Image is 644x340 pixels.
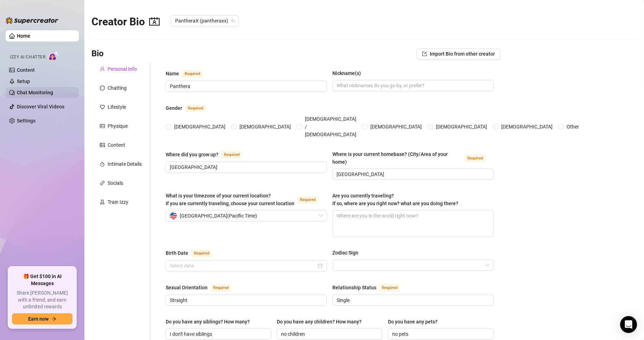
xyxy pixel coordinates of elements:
[332,69,361,77] div: Nickname(s)
[108,141,125,149] div: Content
[12,273,72,287] span: 🎁 Get $100 in AI Messages
[100,200,105,204] span: experiment
[170,163,321,171] input: Where did you grow up?
[108,65,137,73] div: Personal Info
[170,212,177,219] img: us
[166,283,239,292] label: Sexual Orientation
[108,160,142,168] div: Intimate Details
[17,33,30,39] a: Home
[166,318,255,326] label: Do you have any siblings? How many?
[17,118,36,124] a: Settings
[422,51,427,56] span: import
[48,51,59,61] img: AI Chatter
[332,249,358,257] div: Zodiac Sign
[149,16,160,27] span: contacts
[368,123,425,131] span: [DEMOGRAPHIC_DATA]
[108,179,123,187] div: Socials
[28,316,49,322] span: Earn now
[166,151,218,158] div: Where did you grow up?
[231,19,235,23] span: team
[108,198,128,206] div: Train Izzy
[100,67,105,71] span: user
[166,104,214,112] label: Gender
[297,196,318,204] span: Required
[388,318,442,326] label: Do you have any pets?
[332,249,363,257] label: Zodiac Sign
[166,318,250,326] div: Do you have any siblings? How many?
[17,67,35,73] a: Content
[12,313,72,325] button: Earn nowarrow-right
[175,15,235,26] span: PantheraX (pantheraxx)
[277,318,366,326] label: Do you have any children? How many?
[166,284,208,291] div: Sexual Orientation
[332,69,366,77] label: Nickname(s)
[332,193,458,206] span: Are you currently traveling? If so, where are you right now? what are you doing there?
[100,143,105,147] span: picture
[100,162,105,166] span: fire
[17,104,64,109] a: Discover Viral Videos
[100,181,105,185] span: link
[166,70,179,77] div: Name
[166,150,250,159] label: Where did you grow up?
[221,151,242,159] span: Required
[498,123,555,131] span: [DEMOGRAPHIC_DATA]
[91,48,104,59] h3: Bio
[182,70,203,78] span: Required
[388,318,438,326] div: Do you have any pets?
[6,17,58,24] img: logo-BBDzfeDw.svg
[277,318,362,326] div: Do you have any children? How many?
[430,51,495,57] span: Import Bio from other creator
[166,193,294,206] span: What is your timezone of your current location? If you are currently traveling, choose your curre...
[170,82,321,90] input: Name
[379,284,400,292] span: Required
[332,283,408,292] label: Relationship Status
[170,262,316,270] input: Birth Date
[185,105,206,112] span: Required
[91,15,160,29] h2: Creator Bio
[332,150,462,166] div: Where is your current homebase? (City/Area of your home)
[100,86,105,90] span: message
[337,170,488,178] input: Where is your current homebase? (City/Area of your home)
[564,123,582,131] span: Other
[100,105,105,109] span: heart
[210,284,231,292] span: Required
[12,290,72,310] span: Share [PERSON_NAME] with a friend, and earn unlimited rewards
[108,122,128,130] div: Physique
[237,123,294,131] span: [DEMOGRAPHIC_DATA]
[392,330,488,338] input: Do you have any pets?
[337,82,488,89] input: Nickname(s)
[433,123,490,131] span: [DEMOGRAPHIC_DATA]
[171,123,228,131] span: [DEMOGRAPHIC_DATA]
[166,69,211,78] label: Name
[170,330,266,338] input: Do you have any siblings? How many?
[620,316,637,333] div: Open Intercom Messenger
[108,84,127,92] div: Chatting
[332,284,376,291] div: Relationship Status
[191,250,212,257] span: Required
[166,104,182,112] div: Gender
[416,48,500,59] button: Import Bio from other creator
[337,296,488,304] input: Relationship Status
[17,78,30,84] a: Setup
[100,124,105,128] span: idcard
[10,54,45,61] span: Izzy AI Chatter
[108,103,126,111] div: Lifestyle
[281,330,377,338] input: Do you have any children? How many?
[51,316,56,321] span: arrow-right
[302,115,359,138] span: [DEMOGRAPHIC_DATA] / [DEMOGRAPHIC_DATA]
[332,150,493,166] label: Where is your current homebase? (City/Area of your home)
[180,210,257,221] span: [GEOGRAPHIC_DATA] ( Pacific Time )
[166,249,188,257] div: Birth Date
[166,249,220,257] label: Birth Date
[465,155,486,162] span: Required
[170,296,321,304] input: Sexual Orientation
[17,90,53,95] a: Chat Monitoring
